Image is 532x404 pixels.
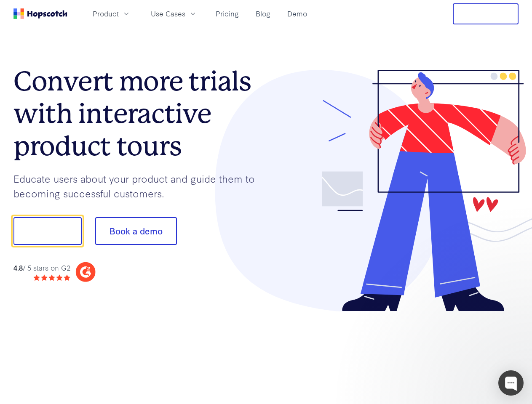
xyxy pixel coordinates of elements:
span: Use Cases [151,8,185,19]
button: Use Cases [146,7,202,21]
button: Product [88,7,136,21]
button: Free Trial [453,3,519,24]
a: Blog [252,7,274,21]
strong: 4.8 [13,263,23,272]
a: Home [13,8,67,19]
div: / 5 stars on G2 [13,263,70,273]
p: Educate users about your product and guide them to becoming successful customers. [13,171,266,200]
span: Product [93,8,119,19]
a: Demo [284,7,310,21]
h1: Convert more trials with interactive product tours [13,65,266,162]
a: Pricing [212,7,242,21]
button: Show me! [13,217,82,245]
button: Book a demo [95,217,177,245]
